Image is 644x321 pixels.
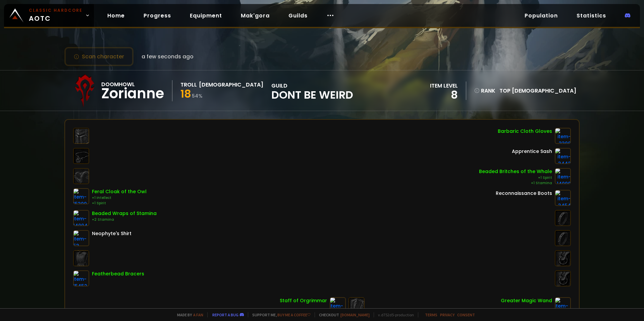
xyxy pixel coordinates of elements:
div: [DEMOGRAPHIC_DATA] [199,81,263,89]
div: +1 Spirit [92,201,147,206]
div: Staff of Orgrimmar [280,297,327,304]
div: Barbaric Cloth Gloves [498,128,552,135]
img: item-15444 [330,297,346,313]
small: 54 % [192,93,203,99]
div: Reconnaissance Boots [496,190,552,197]
button: Scan character [64,47,133,66]
div: Zorianne [101,89,164,99]
img: item-3454 [555,190,571,206]
div: Apprentice Sash [512,148,552,155]
div: guild [271,82,353,100]
span: 18 [180,86,191,101]
img: item-14094 [73,210,89,226]
a: Home [102,9,130,22]
a: Population [519,9,563,22]
img: item-15452 [73,270,89,286]
div: Troll [180,81,197,89]
a: Buy me a coffee [277,312,311,317]
a: Equipment [184,9,227,22]
a: Privacy [440,312,454,317]
span: Made by [173,312,203,317]
div: +1 Spirit [479,175,552,180]
span: Checkout [315,312,370,317]
div: 8 [430,90,458,100]
img: item-11288 [555,297,571,313]
a: [DOMAIN_NAME] [340,312,370,317]
a: a fan [193,312,203,317]
div: item level [430,82,458,90]
div: Top [499,87,576,95]
a: Mak'gora [235,9,275,22]
a: Report a bug [212,312,238,317]
span: AOTC [29,7,83,23]
span: Support me, [248,312,311,317]
small: Classic Hardcore [29,7,83,13]
div: Beaded Britches of the Whale [479,168,552,175]
div: +1 Intellect [92,195,147,201]
img: item-3442 [555,148,571,164]
span: [DEMOGRAPHIC_DATA] [512,87,576,95]
img: item-15309 [73,188,89,204]
a: Consent [457,312,475,317]
div: Doomhowl [101,80,164,89]
div: Greater Magic Wand [501,297,552,304]
img: item-14090 [555,168,571,184]
a: Classic HardcoreAOTC [4,4,94,27]
div: +2 Stamina [92,217,157,222]
div: Neophyte's Shirt [92,230,131,237]
div: Feral Cloak of the Owl [92,188,147,195]
span: Dont Be Weird [271,90,353,100]
span: a few seconds ago [142,52,194,61]
div: Beaded Wraps of Stamina [92,210,157,217]
div: +1 Stamina [479,180,552,186]
a: Guilds [283,9,313,22]
img: item-53 [73,230,89,246]
span: v. d752d5 - production [374,312,414,317]
a: Statistics [571,9,611,22]
a: Progress [138,9,176,22]
a: Terms [425,312,437,317]
div: Featherbead Bracers [92,270,144,277]
div: rank [474,87,495,95]
img: item-3308 [555,128,571,144]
